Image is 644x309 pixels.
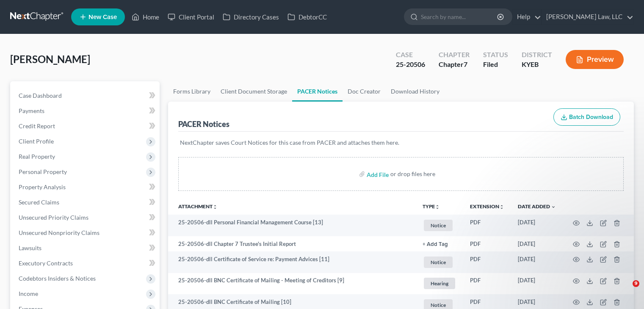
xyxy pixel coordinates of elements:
[178,119,229,129] div: PACER Notices
[19,199,59,206] span: Secured Claims
[19,229,100,236] span: Unsecured Nonpriority Claims
[551,204,556,210] i: expand_more
[19,259,73,267] span: Executory Contracts
[435,204,440,210] i: unfold_more
[483,50,508,60] div: Status
[424,257,453,268] span: Notice
[463,236,511,251] td: PDF
[10,53,90,65] span: [PERSON_NAME]
[470,203,504,210] a: Extensionunfold_more
[168,251,416,273] td: 25-20506-dll Certificate of Service re: Payment Advices [11]
[213,204,218,210] i: unfold_more
[178,203,218,210] a: Attachmentunfold_more
[463,251,511,273] td: PDF
[386,81,445,102] a: Download History
[12,195,160,210] a: Secured Claims
[168,273,416,295] td: 25-20506-dll BNC Certificate of Mailing - Meeting of Creditors [9]
[292,81,343,102] a: PACER Notices
[566,50,624,69] button: Preview
[423,242,448,247] button: + Add Tag
[12,88,160,103] a: Case Dashboard
[19,214,88,221] span: Unsecured Priority Claims
[513,9,541,25] a: Help
[168,215,416,236] td: 25-20506-dll Personal Financial Management Course [13]
[19,275,96,282] span: Codebtors Insiders & Notices
[12,179,160,195] a: Property Analysis
[19,107,44,114] span: Payments
[423,204,440,210] button: TYPEunfold_more
[542,9,633,25] a: [PERSON_NAME] Law, LLC
[19,122,55,130] span: Credit Report
[553,108,620,126] button: Batch Download
[163,9,218,25] a: Client Portal
[439,60,470,69] div: Chapter
[633,280,639,287] span: 9
[88,14,117,20] span: New Case
[19,138,54,145] span: Client Profile
[19,92,62,99] span: Case Dashboard
[180,138,622,147] p: NextChapter saves Court Notices for this case from PACER and attaches them here.
[12,119,160,134] a: Credit Report
[19,168,67,175] span: Personal Property
[19,244,41,251] span: Lawsuits
[522,50,552,60] div: District
[12,225,160,240] a: Unsecured Nonpriority Claims
[12,240,160,256] a: Lawsuits
[127,9,163,25] a: Home
[216,81,292,102] a: Client Document Storage
[483,60,508,69] div: Filed
[423,255,456,269] a: Notice
[12,210,160,225] a: Unsecured Priority Claims
[19,290,38,297] span: Income
[615,280,636,301] iframe: Intercom live chat
[283,9,331,25] a: DebtorCC
[390,170,435,178] div: or drop files here
[19,183,66,190] span: Property Analysis
[396,50,425,60] div: Case
[511,215,563,236] td: [DATE]
[439,50,470,60] div: Chapter
[463,273,511,295] td: PDF
[343,81,386,102] a: Doc Creator
[499,204,504,210] i: unfold_more
[396,60,425,69] div: 25-20506
[463,215,511,236] td: PDF
[218,9,283,25] a: Directory Cases
[168,236,416,251] td: 25-20506-dll Chapter 7 Trustee's Initial Report
[421,9,498,25] input: Search by name...
[518,203,556,210] a: Date Added expand_more
[569,113,613,121] span: Batch Download
[424,220,453,231] span: Notice
[522,60,552,69] div: KYEB
[424,278,455,289] span: Hearing
[12,256,160,271] a: Executory Contracts
[423,276,456,290] a: Hearing
[19,153,55,160] span: Real Property
[168,81,216,102] a: Forms Library
[423,218,456,232] a: Notice
[464,60,467,68] span: 7
[423,240,456,248] a: + Add Tag
[12,103,160,119] a: Payments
